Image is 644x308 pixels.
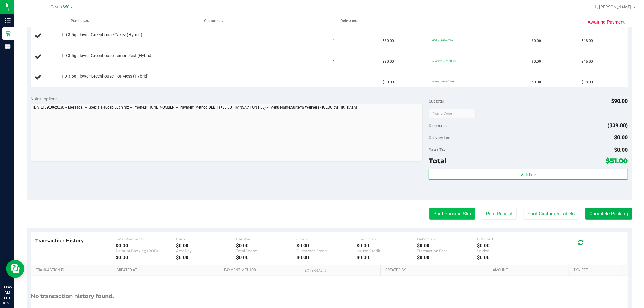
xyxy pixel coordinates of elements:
[429,120,447,131] span: Discounts
[493,268,567,273] a: Amount
[116,237,176,241] div: Total Payments
[31,96,60,101] span: Notes (optional)
[224,268,298,273] a: Payment Method
[296,243,357,249] div: $0.00
[333,38,335,44] span: 1
[300,265,380,276] th: External ID
[357,243,417,249] div: $0.00
[477,255,537,260] div: $0.00
[574,268,620,273] a: Txn Fee
[482,208,517,220] button: Print Receipt
[532,79,541,85] span: $0.00
[606,157,628,165] span: $51.00
[429,135,450,140] span: Delivery Fee
[116,249,176,253] div: Point of Banking (POB)
[176,243,236,249] div: $0.00
[477,249,537,253] div: Voided
[296,237,357,241] div: Check
[585,208,632,220] button: Complete Packing
[117,268,217,273] a: Created At
[383,38,394,44] span: $30.00
[176,255,236,260] div: $0.00
[582,79,593,85] span: $18.00
[429,169,628,180] button: Validate
[385,268,486,273] a: Created By
[176,237,236,241] div: Cash
[14,14,148,27] a: Purchases
[608,122,628,129] span: ($39.00)
[357,249,417,253] div: Issued Credit
[429,148,446,152] span: Sales Tax
[36,268,110,273] a: Transaction ID
[236,243,296,249] div: $0.00
[532,59,541,65] span: $0.00
[333,59,335,65] span: 1
[417,237,477,241] div: Debit Card
[582,38,593,44] span: $18.00
[282,14,416,27] a: Deliveries
[236,237,296,241] div: CanPay
[429,157,447,165] span: Total
[611,98,628,104] span: $90.00
[333,79,335,85] span: 1
[532,38,541,44] span: $0.00
[236,255,296,260] div: $0.00
[332,18,365,24] span: Deliveries
[62,53,153,59] span: FD 3.5g Flower Greenhouse Lemon Zest (Hybrid)
[417,249,477,253] div: Transaction Fees
[148,14,282,27] a: Customers
[429,109,476,118] input: Promo Code
[417,243,477,249] div: $0.00
[6,260,24,278] iframe: Resource center
[5,17,11,24] inline-svg: Inventory
[50,5,70,10] span: Ocala WC
[296,249,357,253] div: Customer Credit
[383,59,394,65] span: $30.00
[116,255,176,260] div: $0.00
[62,32,142,38] span: FD 3.5g Flower Greenhouse Cakez (Hybrid)
[588,19,625,26] span: Awaiting Payment
[62,73,149,79] span: FD 3.5g Flower Greenhouse Hot Mess (Hybrid)
[5,30,11,37] inline-svg: Retail
[614,134,628,141] span: $0.00
[3,284,12,301] p: 08:45 AM EDT
[432,39,454,42] span: 40dep: 40% off line
[417,255,477,260] div: $0.00
[477,237,537,241] div: Gift Card
[521,172,536,177] span: Validate
[116,243,176,249] div: $0.00
[477,243,537,249] div: $0.00
[3,301,12,305] p: 08/25
[5,43,11,49] inline-svg: Reports
[383,79,394,85] span: $30.00
[149,18,282,24] span: Customers
[296,255,357,260] div: $0.00
[614,147,628,153] span: $0.00
[582,59,593,65] span: $15.00
[176,249,236,253] div: AeroPay
[429,99,444,103] span: Subtotal
[236,249,296,253] div: Total Spendr
[429,208,475,220] button: Print Packing Slip
[593,5,633,9] span: Hi, [PERSON_NAME]!
[357,255,417,260] div: $0.00
[524,208,578,220] button: Print Customer Labels
[357,237,417,241] div: Credit Card
[14,18,148,24] span: Purchases
[432,80,454,83] span: 40dep: 40% off line
[432,59,456,62] span: 50ghlmz: 50% off line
